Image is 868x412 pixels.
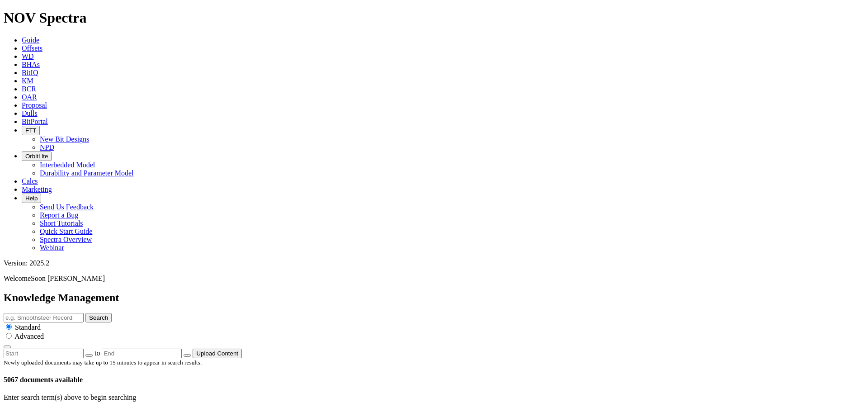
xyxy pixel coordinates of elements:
[25,127,36,134] span: FTT
[4,349,84,358] input: Start
[4,9,864,26] h1: NOV Spectra
[4,376,864,384] h4: 5067 documents available
[40,143,54,151] a: NPD
[22,93,37,101] a: OAR
[94,349,100,357] span: to
[22,101,47,109] a: Proposal
[31,275,105,282] span: Soon [PERSON_NAME]
[22,126,40,135] button: FTT
[22,61,40,68] a: BHAs
[4,359,202,366] small: Newly uploaded documents may take up to 15 minutes to appear in search results.
[25,195,38,202] span: Help
[22,194,41,203] button: Help
[22,44,42,52] a: Offsets
[193,349,242,358] button: Upload Content
[22,52,34,60] a: WD
[40,203,94,211] a: Send Us Feedback
[22,36,39,44] a: Guide
[102,349,182,358] input: End
[4,275,864,283] p: Welcome
[22,69,38,76] a: BitIQ
[22,109,38,117] a: Dulls
[40,219,83,227] a: Short Tutorials
[40,135,89,143] a: New Bit Designs
[22,177,38,185] a: Calcs
[40,227,92,235] a: Quick Start Guide
[4,259,864,267] div: Version: 2025.2
[25,153,48,160] span: OrbitLite
[40,169,134,177] a: Durability and Parameter Model
[14,332,44,340] span: Advanced
[4,313,84,322] input: e.g. Smoothsteer Record
[22,185,52,193] a: Marketing
[22,77,33,85] a: KM
[22,118,48,125] a: BitPortal
[40,236,92,243] a: Spectra Overview
[4,292,864,304] h2: Knowledge Management
[4,393,864,402] p: Enter search term(s) above to begin searching
[40,244,64,251] a: Webinar
[40,161,95,169] a: Interbedded Model
[22,85,36,93] a: BCR
[15,323,41,331] span: Standard
[22,152,52,161] button: OrbitLite
[85,313,112,322] button: Search
[40,211,78,219] a: Report a Bug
